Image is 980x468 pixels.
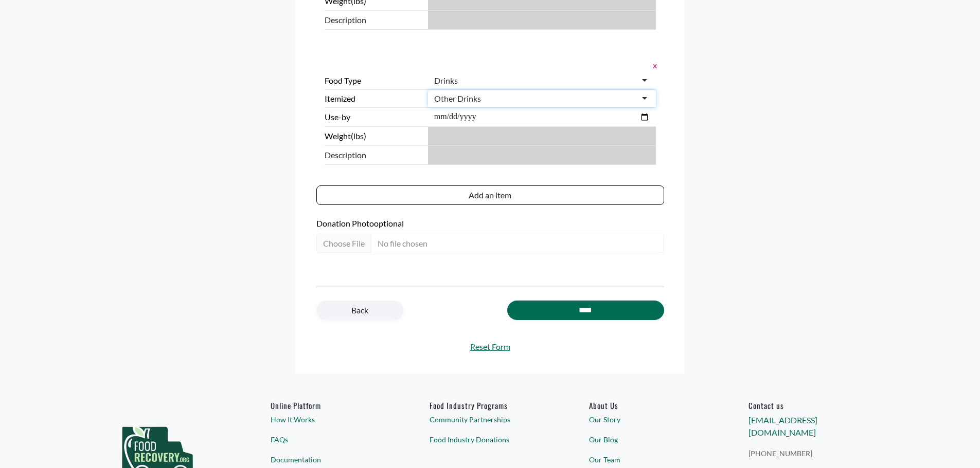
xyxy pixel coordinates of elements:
a: Reset Form [316,341,664,353]
a: Food Industry Donations [430,434,550,445]
a: [EMAIL_ADDRESS][DOMAIN_NAME] [749,415,817,437]
div: Drinks [434,76,458,86]
a: How It Works [271,414,391,425]
span: optional [374,218,404,228]
label: Food Type [325,74,424,87]
a: Back [316,301,403,320]
a: Documentation [271,454,391,465]
label: Use-by [325,111,424,123]
span: Description [325,14,424,26]
a: About Us [589,401,709,410]
label: Donation Photo [316,217,664,230]
a: Community Partnerships [430,414,550,425]
a: [PHONE_NUMBER] [749,448,869,459]
h6: Contact us [749,401,869,410]
h6: Online Platform [271,401,391,410]
a: FAQs [271,434,391,445]
a: Our Blog [589,434,709,445]
label: Weight [325,130,424,142]
a: Our Team [589,454,709,465]
span: Description [325,149,424,161]
div: Other Drinks [434,93,481,104]
h6: Food Industry Programs [430,401,550,410]
a: Our Story [589,414,709,425]
label: Itemized [325,92,424,105]
button: Add an item [316,185,664,205]
button: x [650,59,656,72]
span: (lbs) [351,131,366,141]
